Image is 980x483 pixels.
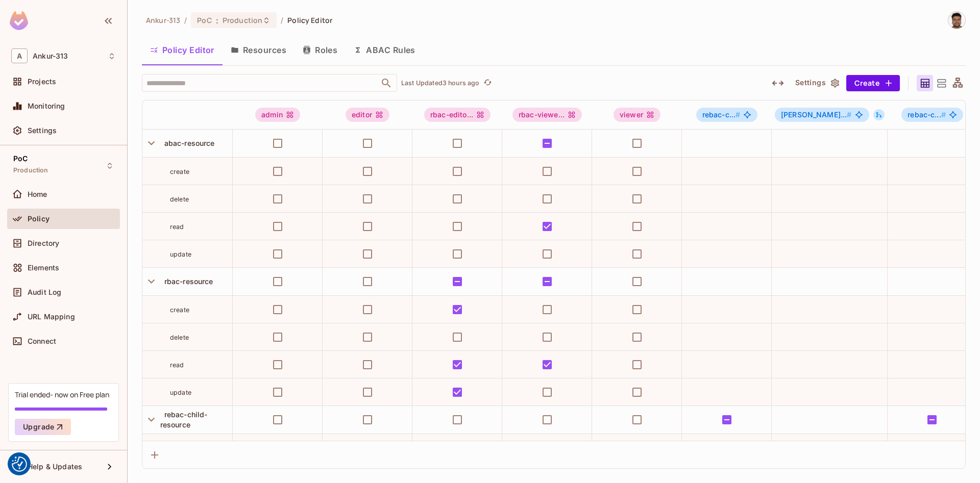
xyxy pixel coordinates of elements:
span: Workspace: Ankur-313 [33,52,68,60]
span: create [170,306,189,314]
button: Resources [223,37,295,63]
span: Click to refresh data [479,77,494,89]
div: admin [255,108,300,122]
span: the active workspace [146,15,180,25]
span: : [215,16,219,24]
span: rebac-parent-resource#editor [775,108,869,122]
button: Consent Preferences [12,456,27,472]
button: Roles [295,37,346,63]
span: Policy [28,215,50,223]
p: Last Updated 3 hours ago [401,79,479,87]
span: [PERSON_NAME]... [781,110,852,119]
span: Monitoring [28,102,65,110]
span: create [170,168,189,175]
button: Upgrade [15,419,71,435]
span: update [170,250,191,258]
div: rbac-viewe... [512,108,582,122]
span: rebac-child-resource [160,410,208,429]
span: delete [170,195,189,203]
span: URL Mapping [28,313,75,321]
span: PoC [13,155,28,163]
span: refresh [483,78,492,88]
span: Home [28,190,47,198]
span: rebac-c... [908,110,946,119]
span: Production [13,166,48,174]
span: Settings [28,126,57,135]
span: abac-resource [160,139,215,147]
span: Connect [28,337,56,345]
span: A [11,48,28,63]
li: / [281,15,283,25]
span: rbac-resource [160,277,213,286]
button: Settings [791,75,842,91]
button: ABAC Rules [346,37,424,63]
span: # [736,110,740,119]
button: refresh [481,77,494,89]
div: rbac-edito... [424,108,491,122]
span: rbac-viewer [512,108,582,122]
span: read [170,223,184,231]
button: Open [379,76,394,90]
span: # [847,110,851,119]
span: PoC [197,15,211,25]
span: read [170,361,184,369]
img: SReyMgAAAABJRU5ErkJggg== [10,11,28,30]
button: Policy Editor [142,37,223,63]
span: rbac-editor [424,108,491,122]
div: Trial ended- now on Free plan [15,390,109,399]
span: rebac-child-resource#editor [696,108,758,122]
span: Projects [28,78,56,86]
img: Revisit consent button [12,456,27,472]
img: Vladimir Shopov [948,12,965,29]
span: Policy Editor [287,15,332,25]
span: update [170,389,191,396]
span: rebac-c... [702,110,741,119]
div: editor [346,108,389,122]
button: Create [846,75,900,91]
li: / [184,15,187,25]
span: Help & Updates [28,463,82,471]
span: rebac-child-resource#viewer [901,108,963,122]
span: Audit Log [28,288,61,296]
span: Elements [28,264,59,272]
span: delete [170,334,189,341]
span: Production [223,15,262,25]
span: Directory [28,239,59,247]
span: # [941,110,946,119]
div: viewer [614,108,660,122]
